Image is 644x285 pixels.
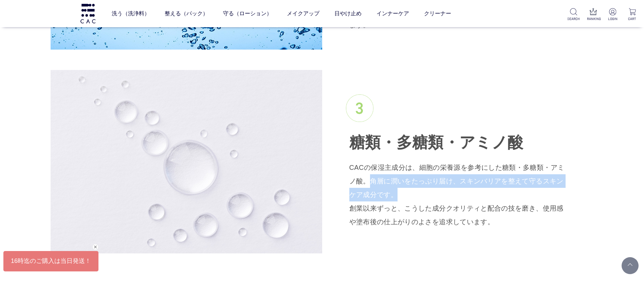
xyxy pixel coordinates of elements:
a: 整える（パック） [165,4,208,23]
a: SEARCH [567,8,580,21]
img: 3 [346,94,373,122]
span: 糖類・多糖類・ アミノ酸 [349,134,523,151]
img: logo [79,4,96,23]
a: 日やけ止め [334,4,362,23]
p: CART [626,16,639,21]
a: 守る（ローション） [223,4,272,23]
a: LOGIN [606,8,619,21]
a: メイクアップ [287,4,319,23]
a: インナーケア [376,4,409,23]
p: CACの保湿主成分は、細胞の栄養源を参考にした糖類・多糖類・アミノ酸。角層に潤いをたっぷり届け、スキンバリアを整えて守るスキンケア成分です。 創業以来ずっと、こうした成分クオリティと配合の技を磨... [349,161,567,229]
a: CART [626,8,639,21]
p: LOGIN [606,16,619,21]
p: RANKING [587,16,600,21]
a: クリーナー [424,4,451,23]
a: RANKING [587,8,600,21]
a: 洗う（洗浄料） [112,4,150,23]
p: SEARCH [567,16,580,21]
